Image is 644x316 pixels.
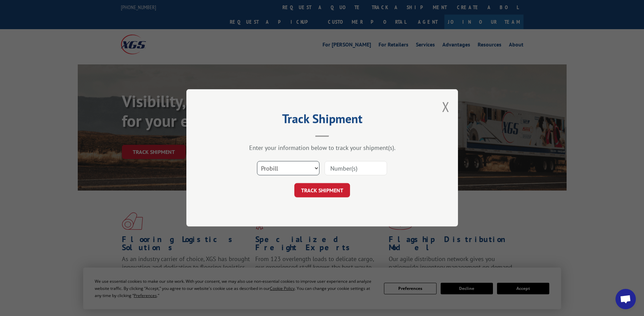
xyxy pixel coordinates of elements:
button: Close modal [442,98,449,116]
h2: Track Shipment [220,114,424,127]
button: TRACK SHIPMENT [294,183,350,198]
div: Enter your information below to track your shipment(s). [220,144,424,152]
div: Open chat [615,289,636,309]
input: Number(s) [325,161,387,176]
